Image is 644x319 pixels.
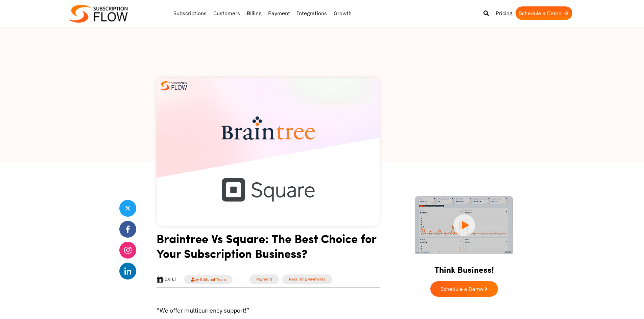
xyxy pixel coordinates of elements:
[282,274,332,284] a: Recurring Payments
[243,6,265,20] a: Billing
[440,286,483,292] span: Schedule a Demo
[330,6,355,20] a: Growth
[415,196,513,254] img: intro video
[157,78,380,226] img: Braintree vs Square
[184,275,233,284] a: by Editorial Team
[249,274,279,284] a: Payment
[170,6,210,20] a: Subscriptions
[492,6,516,20] a: Pricing
[157,276,176,283] div: [DATE]
[293,6,330,20] a: Integrations
[157,231,380,266] h1: Braintree Vs Square: The Best Choice for Your Subscription Business?
[157,305,380,316] p: “We offer multicurrency support!”
[430,281,498,297] a: Schedule a Demo
[265,6,293,20] a: Payment
[210,6,243,20] a: Customers
[516,6,572,20] a: Schedule a Demo
[69,5,128,23] img: Subscriptionflow
[403,256,525,278] h2: Think Business!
